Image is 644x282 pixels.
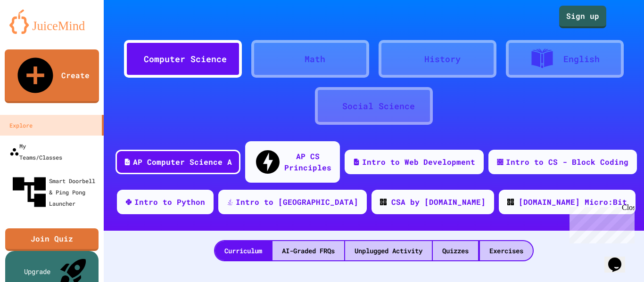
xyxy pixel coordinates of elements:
div: CSA by [DOMAIN_NAME] [391,196,486,208]
div: Unplugged Activity [345,241,432,260]
div: Computer Science [144,53,227,65]
div: Chat with us now!Close [4,4,65,60]
div: Intro to CS - Block Coding [506,156,628,168]
div: Intro to Python [134,196,205,208]
div: AP CS Principles [284,151,331,173]
div: [DOMAIN_NAME] Micro:Bit [519,196,627,208]
div: English [563,53,600,65]
div: Smart Doorbell & Ping Pong Launcher [9,172,100,212]
div: Explore [9,120,33,131]
div: Curriculum [215,241,272,260]
div: Intro to [GEOGRAPHIC_DATA] [236,196,358,208]
iframe: chat widget [604,244,635,273]
img: logo-orange.svg [9,9,94,34]
div: Social Science [342,100,415,113]
a: Sign up [559,6,606,28]
div: My Teams/Classes [9,140,62,163]
a: Join Quiz [5,228,99,251]
div: Exercises [480,241,533,260]
img: CODE_logo_RGB.png [507,199,514,205]
div: History [424,53,461,65]
div: AP Computer Science A [133,156,232,168]
div: Intro to Web Development [362,156,475,168]
div: Math [305,53,325,65]
img: CODE_logo_RGB.png [380,199,387,205]
div: Quizzes [433,241,478,260]
div: Upgrade [24,266,50,276]
iframe: chat widget [566,203,635,243]
div: AI-Graded FRQs [272,241,344,260]
a: Create [5,49,99,103]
